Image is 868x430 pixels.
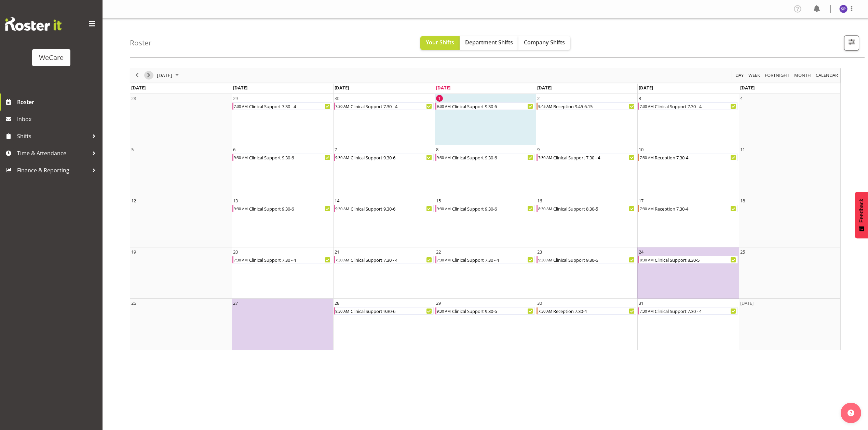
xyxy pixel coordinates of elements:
[335,146,337,153] div: 7
[232,154,332,161] div: Clinical Support 9.30-6 Begin From Monday, October 6, 2025 at 9:30:00 AM GMT+13:00 Ends At Monday...
[233,103,248,110] div: 7:30 AM
[537,256,636,263] div: Clinical Support 9.30-6 Begin From Thursday, October 23, 2025 at 9:30:00 AM GMT+13:00 Ends At Thu...
[232,299,333,350] td: Monday, October 27, 2025
[654,205,737,212] div: Reception 7.30-4
[654,307,737,314] div: Clinical Support 7.30 - 4
[524,39,565,46] span: Company Shifts
[333,94,435,145] td: Tuesday, September 30, 2025
[460,36,518,50] button: Department Shifts
[248,154,332,161] div: Clinical Support 9.30-6
[639,154,654,161] div: 7:30 AM
[734,71,745,80] button: Timeline Day
[334,102,434,110] div: Clinical Support 7.30 - 4 Begin From Tuesday, September 30, 2025 at 7:30:00 AM GMT+13:00 Ends At ...
[637,299,739,350] td: Friday, October 31, 2025
[232,205,332,212] div: Clinical Support 9.30-6 Begin From Monday, October 13, 2025 at 9:30:00 AM GMT+13:00 Ends At Monda...
[130,39,152,47] h4: Roster
[451,256,535,263] div: Clinical Support 7.30 - 4
[538,256,553,263] div: 9:30 AM
[747,71,761,80] button: Timeline Week
[537,102,636,110] div: Reception 9.45-6.15 Begin From Thursday, October 2, 2025 at 9:45:00 AM GMT+13:00 Ends At Thursday...
[335,197,339,204] div: 14
[130,299,232,350] td: Sunday, October 26, 2025
[350,307,433,314] div: Clinical Support 9.30-6
[335,95,339,102] div: 30
[233,197,238,204] div: 13
[739,196,840,247] td: Saturday, October 18, 2025
[335,300,339,306] div: 28
[815,71,839,80] button: Month
[858,199,865,223] span: Feedback
[537,85,552,91] span: [DATE]
[232,256,332,263] div: Clinical Support 7.30 - 4 Begin From Monday, October 20, 2025 at 7:30:00 AM GMT+13:00 Ends At Mon...
[794,71,812,80] span: Month
[553,103,636,110] div: Reception 9.45-6.15
[839,5,847,13] img: sabnam-pun11077.jpg
[740,146,745,153] div: 11
[233,256,248,263] div: 7:30 AM
[844,35,859,51] button: Filter Shifts
[17,165,89,175] span: Finance & Reporting
[537,205,636,212] div: Clinical Support 8.30-5 Begin From Thursday, October 16, 2025 at 8:30:00 AM GMT+13:00 Ends At Thu...
[350,154,433,161] div: Clinical Support 9.30-6
[536,196,637,247] td: Thursday, October 16, 2025
[232,145,333,196] td: Monday, October 6, 2025
[17,97,99,107] span: Roster
[233,248,238,255] div: 20
[536,247,637,299] td: Thursday, October 23, 2025
[436,197,441,204] div: 15
[435,205,535,212] div: Clinical Support 9.30-6 Begin From Wednesday, October 15, 2025 at 9:30:00 AM GMT+13:00 Ends At We...
[334,307,434,315] div: Clinical Support 9.30-6 Begin From Tuesday, October 28, 2025 at 9:30:00 AM GMT+13:00 Ends At Tues...
[451,154,535,161] div: Clinical Support 9.30-6
[654,256,737,263] div: Clinical Support 8.30-5
[740,248,745,255] div: 25
[232,247,333,299] td: Monday, October 20, 2025
[5,17,62,31] img: Rosterit website logo
[233,85,247,91] span: [DATE]
[436,307,451,314] div: 9:30 AM
[333,196,435,247] td: Tuesday, October 14, 2025
[740,95,743,102] div: 4
[335,307,350,314] div: 9:30 AM
[435,256,535,263] div: Clinical Support 7.30 - 4 Begin From Wednesday, October 22, 2025 at 7:30:00 AM GMT+13:00 Ends At ...
[435,247,536,299] td: Wednesday, October 22, 2025
[435,307,535,315] div: Clinical Support 9.30-6 Begin From Wednesday, October 29, 2025 at 9:30:00 AM GMT+13:00 Ends At We...
[435,299,536,350] td: Wednesday, October 29, 2025
[553,154,636,161] div: Clinical Support 7.30 - 4
[131,68,143,83] div: previous period
[537,197,542,204] div: 16
[131,85,146,91] span: [DATE]
[740,85,755,91] span: [DATE]
[333,145,435,196] td: Tuesday, October 7, 2025
[637,94,739,145] td: Friday, October 3, 2025
[143,68,154,83] div: next period
[333,299,435,350] td: Tuesday, October 28, 2025
[537,248,542,255] div: 23
[17,148,89,158] span: Time & Attendance
[130,247,232,299] td: Sunday, October 19, 2025
[637,196,739,247] td: Friday, October 17, 2025
[536,94,637,145] td: Thursday, October 2, 2025
[350,103,433,110] div: Clinical Support 7.30 - 4
[435,196,536,247] td: Wednesday, October 15, 2025
[248,256,332,263] div: Clinical Support 7.30 - 4
[131,300,136,306] div: 26
[518,36,570,50] button: Company Shifts
[639,85,653,91] span: [DATE]
[764,71,790,80] span: Fortnight
[39,53,64,63] div: WeCare
[815,71,839,80] span: calendar
[335,154,350,161] div: 9:30 AM
[739,94,840,145] td: Saturday, October 4, 2025
[553,307,636,314] div: Reception 7.30-4
[639,300,643,306] div: 31
[538,103,553,110] div: 9:45 AM
[435,102,535,110] div: Clinical Support 9.30-6 Begin From Wednesday, October 1, 2025 at 9:30:00 AM GMT+13:00 Ends At Wed...
[536,299,637,350] td: Thursday, October 30, 2025
[436,300,441,306] div: 29
[748,71,761,80] span: Week
[233,95,238,102] div: 29
[637,145,739,196] td: Friday, October 10, 2025
[350,256,433,263] div: Clinical Support 7.30 - 4
[537,95,540,102] div: 2
[638,205,738,212] div: Reception 7.30-4 Begin From Friday, October 17, 2025 at 7:30:00 AM GMT+13:00 Ends At Friday, Octo...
